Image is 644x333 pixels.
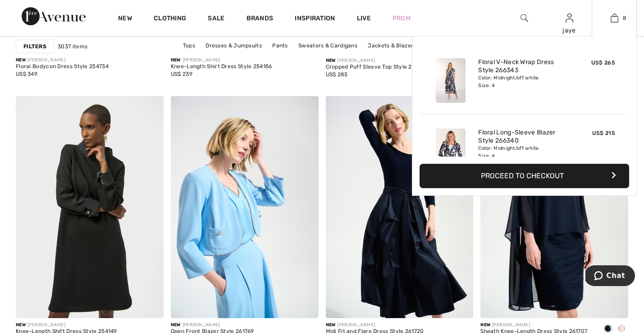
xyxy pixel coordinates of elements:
a: Clothing [154,14,186,24]
div: [PERSON_NAME] [16,57,109,64]
img: My Info [566,13,573,23]
div: Cropped Puff Sleeve Top Style 261706 [326,64,428,70]
span: 3037 items [58,42,87,51]
span: Inspiration [295,14,335,24]
a: Jackets & Blazers [363,40,420,51]
span: New [16,322,26,328]
a: Tops [178,40,200,51]
strong: Filters [23,42,46,51]
a: Pants [268,40,292,51]
span: New [326,58,336,63]
span: New [16,57,26,63]
div: [PERSON_NAME] [326,57,428,64]
img: My Bag [611,13,618,23]
img: Knee-Length Shift Dress Style 254149. Black [16,96,164,318]
img: 1ère Avenue [22,7,86,25]
div: Floral Bodycon Dress Style 254734 [16,64,109,70]
a: 8 [592,13,636,23]
div: [PERSON_NAME] [480,322,587,328]
span: US$ 285 [326,71,348,78]
a: Floral V-Neck Wrap Dress Style 266343 [478,58,567,74]
div: [PERSON_NAME] [326,322,424,328]
span: US$ 349 [16,71,37,77]
span: New [171,57,181,63]
span: US$ 265 [591,60,615,66]
div: Color: Midnight/off white Size: 4 [478,145,567,159]
img: Floral Long-Sleeve Blazer Style 266340 [436,129,466,173]
div: [PERSON_NAME] [171,57,272,64]
span: New [480,322,490,328]
a: Dresses & Jumpsuits [201,40,266,51]
button: Proceed to Checkout [420,164,629,188]
div: Color: Midnight/off white Size: 4 [478,74,567,89]
img: search the website [521,13,528,23]
div: [PERSON_NAME] [16,322,117,328]
span: US$ 215 [592,130,615,136]
a: Live [357,14,371,23]
span: New [171,322,181,328]
img: Open Front Blazer Style 261769. Sky blue [171,96,319,318]
a: Sign In [566,14,573,22]
a: Brands [247,14,274,24]
a: Floral Long-Sleeve Blazer Style 266340 [478,129,567,145]
iframe: Opens a widget where you can chat to one of our agents [585,265,635,288]
div: Knee-Length Shirt Dress Style 254156 [171,64,272,70]
a: New [118,14,132,24]
a: Sweaters & Cardigans [294,40,362,51]
img: Floral V-Neck Wrap Dress Style 266343 [436,58,466,103]
span: US$ 239 [171,71,192,77]
a: Sale [208,14,224,24]
a: Prom [393,14,411,23]
img: Sheath Knee-Length Dress Style 261707. Midnight Blue [480,96,628,318]
img: Midi Fit and Flare Dress Style 261720. Midnight Blue [326,96,474,318]
span: 8 [623,14,626,22]
span: New [326,322,336,328]
div: jaye [547,26,591,35]
div: [PERSON_NAME] [171,322,254,328]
